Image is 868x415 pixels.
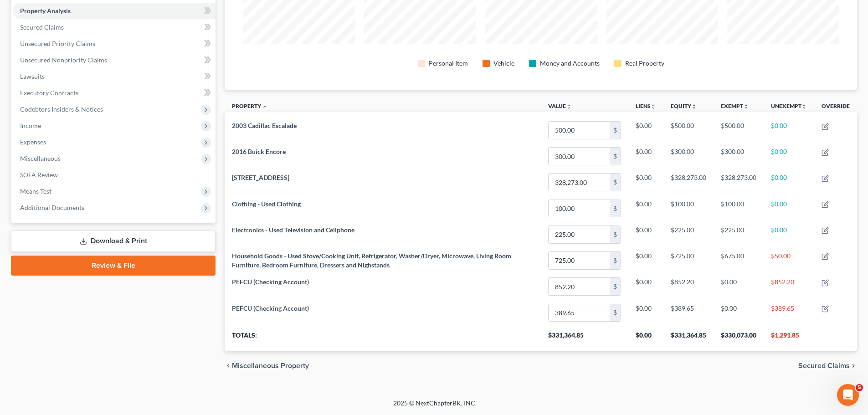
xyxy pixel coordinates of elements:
[764,300,814,326] td: $389.65
[743,104,749,109] i: unfold_more
[549,200,610,217] input: 0.00
[714,300,764,326] td: $0.00
[798,362,850,369] span: Secured Claims
[837,384,859,406] iframe: Intercom live chat
[225,362,309,369] button: chevron_left Miscellaneous Property
[20,187,51,195] span: Means Test
[610,200,621,217] div: $
[549,226,610,243] input: 0.00
[540,59,600,68] div: Money and Accounts
[636,102,656,109] a: Liensunfold_more
[714,326,764,351] th: $330,073.00
[610,226,621,243] div: $
[628,300,663,326] td: $0.00
[663,221,714,247] td: $225.00
[13,52,216,68] a: Unsecured Nonpriority Claims
[651,104,656,109] i: unfold_more
[764,221,814,247] td: $0.00
[13,3,216,19] a: Property Analysis
[628,326,663,351] th: $0.00
[691,104,697,109] i: unfold_more
[20,7,71,15] span: Property Analysis
[850,362,857,369] i: chevron_right
[13,85,216,101] a: Executory Contracts
[541,326,628,351] th: $331,364.85
[663,247,714,273] td: $725.00
[232,226,354,234] span: Electronics - Used Television and Cellphone
[714,247,764,273] td: $675.00
[625,59,664,68] div: Real Property
[232,200,301,208] span: Clothing - Used Clothing
[610,122,621,139] div: $
[714,274,764,300] td: $0.00
[20,89,78,97] span: Executory Contracts
[714,117,764,143] td: $500.00
[232,252,511,269] span: Household Goods - Used Stove/Cooking Unit, Refrigerator, Washer/Dryer, Microwave, Living Room Fur...
[20,40,95,47] span: Unsecured Priority Claims
[764,117,814,143] td: $0.00
[610,174,621,191] div: $
[628,195,663,221] td: $0.00
[610,278,621,295] div: $
[20,138,46,146] span: Expenses
[232,122,297,129] span: 2003 Cadillac Escalade
[671,102,697,109] a: Equityunfold_more
[771,102,807,109] a: Unexemptunfold_more
[11,231,216,252] a: Download & Print
[225,362,232,369] i: chevron_left
[493,59,514,68] div: Vehicle
[714,143,764,169] td: $300.00
[663,300,714,326] td: $389.65
[20,72,45,80] span: Lawsuits
[663,326,714,351] th: $331,364.85
[549,122,610,139] input: 0.00
[610,252,621,269] div: $
[20,105,103,113] span: Codebtors Insiders & Notices
[225,326,541,351] th: Totals:
[764,247,814,273] td: $50.00
[549,174,610,191] input: 0.00
[663,169,714,195] td: $328,273.00
[20,56,107,64] span: Unsecured Nonpriority Claims
[663,143,714,169] td: $300.00
[628,117,663,143] td: $0.00
[11,256,216,276] a: Review & File
[764,195,814,221] td: $0.00
[814,97,857,118] th: Override
[566,104,571,109] i: unfold_more
[262,104,267,109] i: expand_less
[856,384,863,391] span: 5
[232,362,309,369] span: Miscellaneous Property
[13,167,216,183] a: SOFA Review
[549,252,610,269] input: 0.00
[549,278,610,295] input: 0.00
[549,304,610,322] input: 0.00
[628,247,663,273] td: $0.00
[801,104,807,109] i: unfold_more
[764,274,814,300] td: $852.20
[13,36,216,52] a: Unsecured Priority Claims
[628,143,663,169] td: $0.00
[232,304,309,312] span: PEFCU (Checking Account)
[549,148,610,165] input: 0.00
[663,195,714,221] td: $100.00
[232,174,289,181] span: [STREET_ADDRESS]
[610,304,621,322] div: $
[429,59,468,68] div: Personal Item
[628,274,663,300] td: $0.00
[20,204,84,211] span: Additional Documents
[20,171,58,179] span: SOFA Review
[764,143,814,169] td: $0.00
[721,102,749,109] a: Exemptunfold_more
[232,278,309,286] span: PEFCU (Checking Account)
[20,154,61,162] span: Miscellaneous
[798,362,857,369] button: Secured Claims chevron_right
[764,326,814,351] th: $1,291.85
[663,117,714,143] td: $500.00
[663,274,714,300] td: $852.20
[232,148,286,155] span: 2016 Buick Encore
[13,19,216,36] a: Secured Claims
[714,221,764,247] td: $225.00
[628,221,663,247] td: $0.00
[628,169,663,195] td: $0.00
